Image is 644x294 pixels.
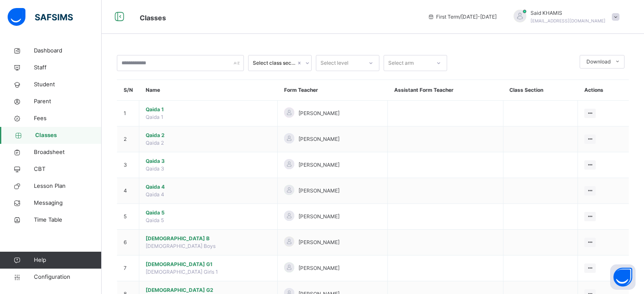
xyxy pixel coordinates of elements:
[34,256,101,264] span: Help
[146,243,216,249] span: [DEMOGRAPHIC_DATA] Boys
[117,256,139,281] td: 7
[34,182,102,190] span: Lesson Plan
[146,269,218,275] span: [DEMOGRAPHIC_DATA] Girls 1
[146,209,271,217] span: Qaida 5
[610,264,636,290] button: Open asap
[146,286,271,294] span: [DEMOGRAPHIC_DATA] G2
[505,9,624,25] div: SaidKHAMIS
[578,80,629,101] th: Actions
[278,80,388,101] th: Form Teacher
[117,204,139,230] td: 5
[117,178,139,204] td: 4
[34,216,102,224] span: Time Table
[146,132,271,139] span: Qaida 2
[146,140,164,146] span: Qaida 2
[146,261,271,268] span: [DEMOGRAPHIC_DATA] G1
[34,273,101,281] span: Configuration
[299,110,340,117] span: [PERSON_NAME]
[146,217,164,223] span: Qaida 5
[34,47,102,55] span: Dashboard
[299,135,340,143] span: [PERSON_NAME]
[253,59,296,67] div: Select class section
[8,8,73,26] img: safsims
[140,14,166,22] span: Classes
[34,148,102,157] span: Broadsheet
[531,18,605,23] span: [EMAIL_ADDRESS][DOMAIN_NAME]
[388,80,503,101] th: Assistant Form Teacher
[586,58,611,66] span: Download
[34,114,102,123] span: Fees
[503,80,578,101] th: Class Section
[146,157,271,165] span: Qaida 3
[299,161,340,169] span: [PERSON_NAME]
[34,80,102,89] span: Student
[34,199,102,207] span: Messaging
[299,187,340,195] span: [PERSON_NAME]
[35,131,102,140] span: Classes
[117,126,139,152] td: 2
[34,63,102,72] span: Staff
[146,165,164,172] span: Qaida 3
[34,165,102,173] span: CBT
[146,114,163,120] span: Qaida 1
[139,80,278,101] th: Name
[117,152,139,178] td: 3
[299,239,340,246] span: [PERSON_NAME]
[117,80,139,101] th: S/N
[146,183,271,191] span: Qaida 4
[146,235,271,242] span: [DEMOGRAPHIC_DATA] B
[428,13,497,21] span: session/term information
[531,9,605,17] span: Said KHAMIS
[34,97,102,106] span: Parent
[299,264,340,272] span: [PERSON_NAME]
[299,213,340,220] span: [PERSON_NAME]
[146,191,164,198] span: Qaida 4
[321,55,348,71] div: Select level
[117,101,139,126] td: 1
[117,230,139,256] td: 6
[146,106,271,113] span: Qaida 1
[388,55,414,71] div: Select arm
